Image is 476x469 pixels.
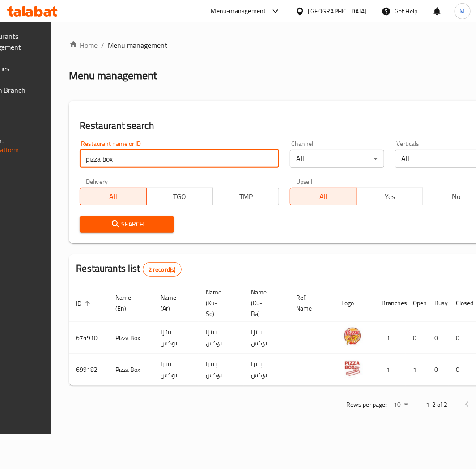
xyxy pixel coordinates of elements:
div: Rows per page: [390,398,412,412]
img: Pizza Box [341,325,364,347]
td: 1 [406,354,427,386]
p: 1-2 of 2 [426,399,447,410]
label: Upsell [296,179,313,185]
span: Name (Ku-So) [206,287,233,319]
td: 0 [427,354,449,386]
td: 674910 [69,322,108,354]
td: پیتزا بۆکس [199,354,244,386]
div: [GEOGRAPHIC_DATA] [308,6,367,16]
th: Open [406,284,427,322]
button: All [80,188,146,205]
span: M [460,6,465,16]
button: Search [80,216,174,233]
td: 1 [374,322,406,354]
span: Name (Ar) [161,292,188,314]
img: Pizza Box [341,357,364,379]
h2: Menu management [69,68,157,83]
th: Busy [427,284,449,322]
a: Home [69,40,98,51]
th: Closed [449,284,470,322]
li: / [101,40,104,51]
td: بيتزا بوكس [153,322,199,354]
p: Rows per page: [346,399,387,410]
span: Name (En) [115,292,143,314]
td: پیتزا بۆکس [244,322,289,354]
td: 0 [449,354,470,386]
div: Total records count [143,262,182,277]
span: Search [87,219,167,230]
span: 2 record(s) [143,265,181,274]
h2: Restaurants list [76,262,181,277]
td: 0 [406,322,427,354]
span: TGO [150,190,209,203]
span: Yes [361,190,420,203]
span: Name (Ku-Ba) [251,287,278,319]
span: TMP [217,190,276,203]
td: 1 [374,354,406,386]
label: Delivery [86,179,108,185]
span: All [294,190,353,203]
button: Yes [357,188,423,205]
span: Ref. Name [296,292,323,314]
th: Logo [334,284,374,322]
td: 0 [427,322,449,354]
span: Menu management [108,40,167,51]
span: ID [76,298,93,309]
div: All [290,150,384,168]
button: TMP [212,188,279,205]
td: Pizza Box [108,322,153,354]
td: پیتزا بۆکس [244,354,289,386]
td: پیتزا بۆکس [199,322,244,354]
td: 0 [449,322,470,354]
td: 699182 [69,354,108,386]
th: Branches [374,284,406,322]
td: Pizza Box [108,354,153,386]
div: Menu-management [211,6,266,17]
button: All [290,188,357,205]
input: Search for restaurant name or ID.. [80,150,279,168]
span: All [84,190,143,203]
button: TGO [146,188,213,205]
td: بيتزا بوكس [153,354,199,386]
